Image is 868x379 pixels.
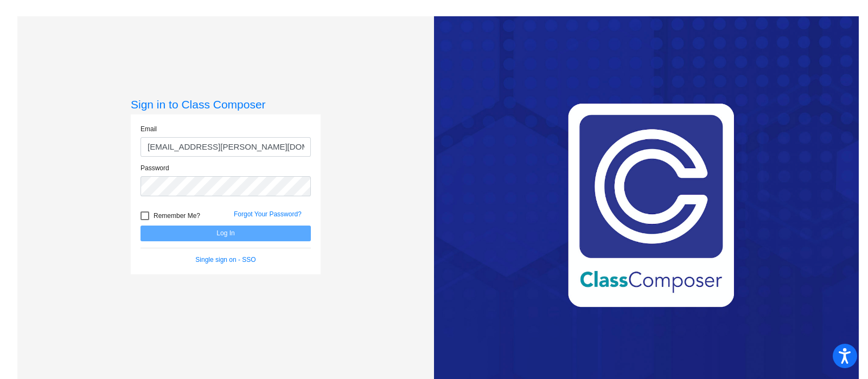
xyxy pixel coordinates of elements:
[141,124,157,134] label: Email
[234,210,302,218] a: Forgot Your Password?
[141,226,311,241] button: Log In
[154,209,200,222] span: Remember Me?
[195,256,256,264] a: Single sign on - SSO
[141,163,169,173] label: Password
[131,98,321,111] h3: Sign in to Class Composer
